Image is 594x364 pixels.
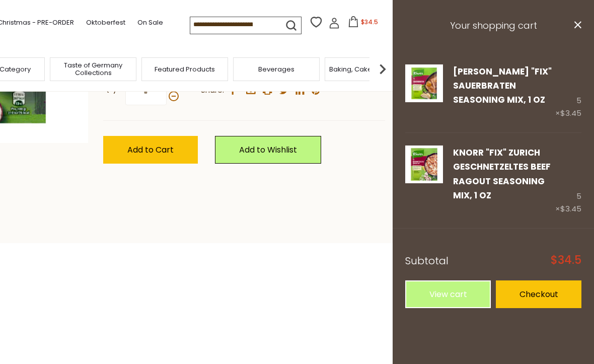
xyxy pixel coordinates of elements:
button: $34.5 [342,16,385,31]
span: $3.45 [560,108,581,118]
div: 5 × [555,145,581,215]
a: Beverages [258,65,294,73]
a: Knorr "Fix" Zurich Geschnetzeltes Beef Ragout Seasoning Mix, 1 oz [453,147,551,201]
a: Add to Wishlist [215,136,321,164]
span: $3.45 [560,203,581,214]
a: Checkout [496,280,581,308]
span: $34.5 [361,18,378,26]
a: Baking, Cakes, Desserts [329,65,407,73]
div: 5 × [555,64,581,120]
img: next arrow [373,59,393,79]
img: Knorr "Fix" Zurich Geschnetzeltes Beef Ragout Seasoning Mix, 1 oz [405,145,443,183]
a: Oktoberfest [86,17,125,28]
a: Knorr "Fix" Sauerbraten Seasoning Mix, 1 oz [405,64,443,120]
a: [PERSON_NAME] "Fix" Sauerbraten Seasoning Mix, 1 oz [453,65,552,106]
span: $34.5 [551,255,581,266]
a: Featured Products [155,65,215,73]
a: On Sale [137,17,163,28]
span: Subtotal [405,254,449,268]
button: Add to Cart [103,136,198,164]
img: Knorr "Fix" Sauerbraten Seasoning Mix, 1 oz [405,64,443,102]
a: Knorr "Fix" Zurich Geschnetzeltes Beef Ragout Seasoning Mix, 1 oz [405,145,443,215]
a: Taste of Germany Collections [53,61,133,77]
span: Add to Cart [127,144,174,156]
a: View cart [405,280,491,308]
